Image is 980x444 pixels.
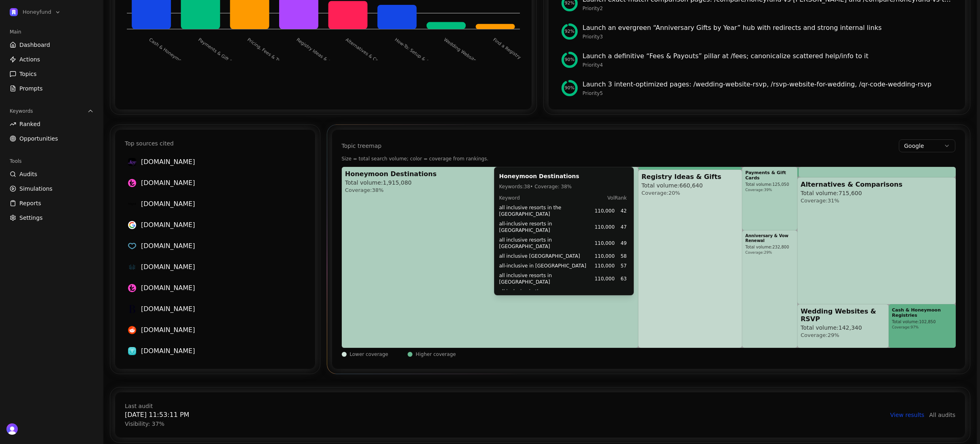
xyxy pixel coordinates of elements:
a: Settings [6,211,97,224]
span: Ranked [19,120,40,128]
div: Priority 5 [583,90,952,97]
span: 90 % [565,85,574,92]
div: [DOMAIN_NAME] [141,325,302,335]
span: Actions [19,55,40,63]
text: How-To: Setup & QR [394,37,433,67]
a: Ranked [6,118,97,130]
text: Cash & Honeymoon Registr… [148,37,205,79]
button: Open user button [6,423,18,435]
a: All audits [929,411,955,419]
div: Anniversary & Vow Renewal [745,234,794,243]
div: [DOMAIN_NAME] [141,262,302,272]
a: Audits [6,168,97,181]
div: [DOMAIN_NAME] [141,241,302,251]
text: Find a Registry [492,37,522,61]
span: Audits [19,170,37,178]
text: Registry Ideas & Gifts [295,37,338,69]
img: 's logo [6,423,18,435]
div: Top sources cited [125,139,174,147]
a: Topics [6,67,97,80]
text: Pricing, Fees & Trust [246,37,286,67]
a: Reports [6,197,97,210]
div: Total volume:1,915,080 [345,179,412,186]
img: helpcenter.theknot.com favicon [128,284,136,292]
div: Total volume:232,800 [745,245,789,250]
div: Coverage:39% [745,188,772,192]
div: Total volume:125,050 [745,182,789,187]
img: google.com favicon [128,221,136,229]
a: Impact 92%Launch an evergreen “Anniversary Gifts by Year” hub with redirects and strong internal ... [558,20,955,43]
span: 92 % [565,28,574,35]
div: Priority 3 [583,34,952,40]
div: [DOMAIN_NAME] [141,346,302,356]
div: Coverage:38% [345,187,384,194]
span: Last audit [125,402,189,410]
a: Simulations [6,182,97,195]
a: Prompts [6,82,97,95]
button: Open organization switcher [6,6,64,18]
div: Registry Ideas & Gifts [641,173,721,181]
div: Tools [6,155,97,168]
div: Total volume:660,640 [641,182,703,189]
div: Impact 90% [562,80,578,96]
div: Honeymoon Destinations [345,170,437,178]
div: Wedding Websites & RSVP [801,307,885,323]
text: Wedding Websites & RSVP [443,37,494,75]
a: View results [890,411,925,419]
div: Total volume:715,600 [801,190,862,197]
div: Launch 3 intent-optimized pages: /wedding-website-rsvp, /rsvp-website-for-wedding, /qr-code-weddi... [583,80,952,89]
div: Topic treemap [342,142,382,150]
text: Alternatives & Compariso… [345,37,398,77]
span: Lower coverage [350,351,388,358]
div: Coverage:20% [641,190,680,196]
span: Higher coverage [416,351,456,358]
div: [DOMAIN_NAME] [141,199,302,209]
span: 90 % [565,57,574,63]
a: Actions [6,53,97,66]
div: [DOMAIN_NAME] [141,304,302,314]
img: theknot.com favicon [128,179,136,187]
div: Payments & Gift Cards [745,170,794,181]
div: [DOMAIN_NAME] [141,220,302,230]
img: zola.com favicon [128,242,136,250]
button: Keywords [6,105,97,118]
div: Coverage:97% [892,325,919,330]
div: Impact 90% [562,52,578,68]
img: wanderingweddings.com favicon [128,263,136,271]
a: Opportunities [6,132,97,145]
div: [DOMAIN_NAME] [141,283,302,293]
div: Coverage:29% [801,332,839,339]
img: hitchd.com favicon [128,200,136,208]
span: Settings [19,214,42,222]
div: Impact 92% [562,23,578,40]
span: Honeyfund [23,8,51,16]
img: weddingwire.com favicon [128,347,136,355]
a: Impact 90%Launch 3 intent-optimized pages: /wedding-website-rsvp, /rsvp-website-for-wedding, /qr-... [558,76,955,100]
a: Impact 90%Launch a definitive “Fees & Payouts” pillar at /fees; canonicalize scattered help/info ... [558,48,955,72]
span: Topics [19,70,37,78]
img: brides.com favicon [128,305,136,313]
span: Reports [19,199,41,207]
div: Cash & Honeymoon Registries [892,307,953,318]
div: [DOMAIN_NAME] [141,157,302,167]
div: Main [6,25,97,38]
a: Dashboard [6,38,97,51]
span: Opportunities [19,135,58,143]
img: Honeyfund [10,8,18,16]
span: Dashboard [19,41,50,49]
span: Prompts [19,84,43,93]
div: [DOMAIN_NAME] [141,178,302,188]
div: Priority 2 [583,5,952,12]
div: Priority 4 [583,62,952,68]
div: Total volume:102,850 [892,320,936,324]
div: Coverage:29% [745,250,772,255]
span: Simulations [19,185,53,193]
div: Launch a definitive “Fees & Payouts” pillar at /fees; canonicalize scattered help/info to it [583,51,952,61]
img: withjoy.com favicon [128,158,136,166]
div: Size = total search volume; color = coverage from rankings. [342,156,956,162]
span: [DATE] 11:53:11 PM [125,410,189,420]
div: Alternatives & Comparisons [801,181,902,188]
img: reddit.com favicon [128,326,136,334]
text: Payments & Gift Cards [197,37,241,70]
div: Total volume:142,340 [801,324,862,331]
